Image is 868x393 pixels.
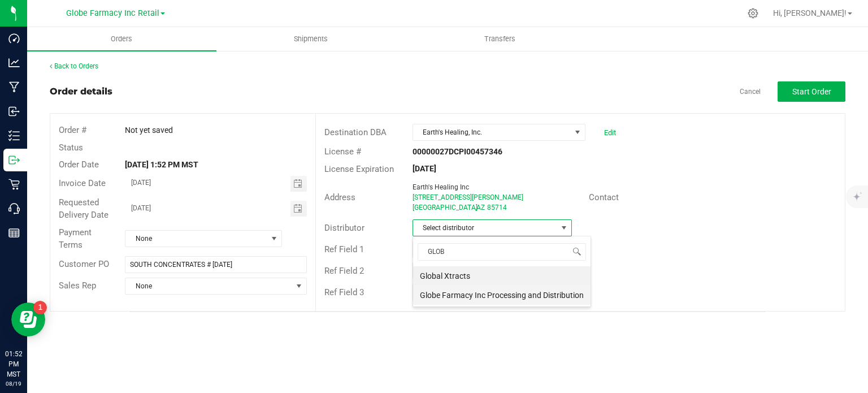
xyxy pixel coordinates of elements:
[33,301,47,314] iframe: Resource center unread badge
[8,57,20,68] inline-svg: Analytics
[59,178,106,188] span: Invoice Date
[773,8,847,18] span: Hi, [PERSON_NAME]!
[59,259,109,269] span: Customer PO
[8,227,20,239] inline-svg: Reports
[476,204,485,211] span: AZ
[324,223,364,233] span: Distributor
[27,27,216,51] a: Orders
[475,204,476,211] span: ,
[125,278,292,294] span: None
[50,62,98,70] a: Back to Orders
[96,34,147,44] span: Orders
[8,154,20,166] inline-svg: Outbound
[66,8,159,18] span: Globe Farmacy Inc Retail
[740,87,761,97] a: Cancel
[413,204,478,211] span: [GEOGRAPHIC_DATA]
[324,266,364,276] span: Ref Field 2
[589,192,619,202] span: Contact
[413,266,591,286] li: Global Xtracts
[413,164,436,173] strong: [DATE]
[8,130,20,141] inline-svg: Inventory
[792,87,831,96] span: Start Order
[324,146,361,157] span: License #
[8,81,20,93] inline-svg: Manufacturing
[59,280,96,291] span: Sales Rep
[125,160,198,169] strong: [DATE] 1:52 PM MST
[8,33,20,44] inline-svg: Dashboard
[413,193,523,201] span: [STREET_ADDRESS][PERSON_NAME]
[59,197,108,221] span: Requested Delivery Date
[413,124,571,140] span: Earth's Healing, Inc.
[5,349,22,379] p: 01:52 PM MST
[59,227,92,251] span: Payment Terms
[59,142,83,153] span: Status
[324,127,387,137] span: Destination DBA
[216,27,406,51] a: Shipments
[604,128,616,137] a: Edit
[8,106,20,117] inline-svg: Inbound
[413,286,591,305] li: Globe Farmacy Inc Processing and Distribution
[413,183,469,191] span: Earth's Healing Inc
[8,179,20,190] inline-svg: Retail
[290,201,307,217] span: Toggle calendar
[324,244,364,254] span: Ref Field 1
[746,8,760,19] div: Manage settings
[279,34,343,44] span: Shipments
[59,125,86,135] span: Order #
[59,159,99,170] span: Order Date
[125,126,173,135] span: Not yet saved
[324,192,355,202] span: Address
[5,379,22,388] p: 08/19
[11,303,45,336] iframe: Resource center
[50,85,112,98] div: Order details
[290,176,307,192] span: Toggle calendar
[487,204,507,211] span: 85714
[8,203,20,214] inline-svg: Call Center
[324,287,364,297] span: Ref Field 3
[469,34,531,44] span: Transfers
[413,220,557,236] span: Select distributor
[324,164,394,174] span: License Expiration
[406,27,595,51] a: Transfers
[413,147,502,156] strong: 00000027DCPI00457346
[125,231,267,247] span: None
[778,81,845,102] button: Start Order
